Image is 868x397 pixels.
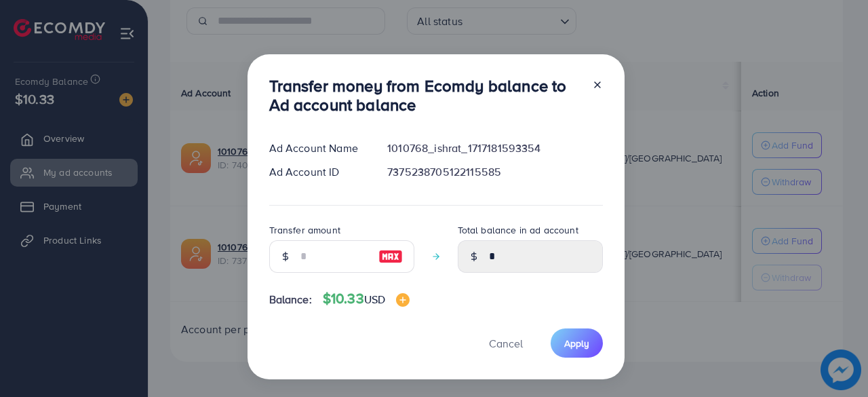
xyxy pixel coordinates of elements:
[489,336,523,351] span: Cancel
[551,328,603,358] button: Apply
[376,140,613,156] div: 1010768_ishrat_1717181593354
[472,328,540,358] button: Cancel
[376,164,613,180] div: 7375238705122115585
[258,164,377,180] div: Ad Account ID
[364,292,385,307] span: USD
[269,292,312,307] span: Balance:
[323,290,410,307] h4: $10.33
[269,223,340,237] label: Transfer amount
[269,76,581,115] h3: Transfer money from Ecomdy balance to Ad account balance
[258,140,377,156] div: Ad Account Name
[396,293,410,307] img: image
[458,223,578,237] label: Total balance in ad account
[564,337,589,350] span: Apply
[378,248,403,265] img: image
